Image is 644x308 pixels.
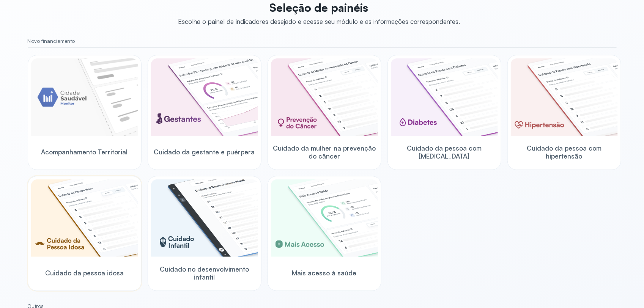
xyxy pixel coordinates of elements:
[271,144,378,160] span: Cuidado da mulher na prevenção do câncer
[151,265,258,281] span: Cuidado no desenvolvimento infantil
[391,144,498,160] span: Cuidado da pessoa com [MEDICAL_DATA]
[391,58,498,136] img: diabetics.png
[511,58,618,136] img: hypertension.png
[28,38,617,44] small: Novo financiamento
[271,58,378,136] img: woman-cancer-prevention-care.png
[31,58,138,136] img: placeholder-module-ilustration.png
[151,179,258,257] img: child-development.png
[178,1,460,14] p: Seleção de painéis
[45,269,124,277] span: Cuidado da pessoa idosa
[178,17,460,25] div: Escolha o painel de indicadores desejado e acesse seu módulo e as informações correspondentes.
[292,269,357,277] span: Mais acesso à saúde
[271,179,378,257] img: healthcare-greater-access.png
[154,148,255,156] span: Cuidado da gestante e puérpera
[151,58,258,136] img: pregnants.png
[41,148,128,156] span: Acompanhamento Territorial
[31,179,138,257] img: elderly.png
[511,144,618,160] span: Cuidado da pessoa com hipertensão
